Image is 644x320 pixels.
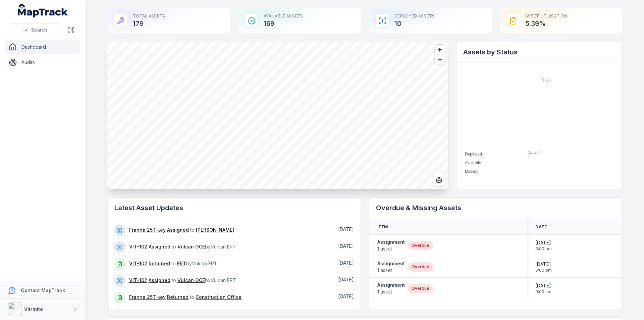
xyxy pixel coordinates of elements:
[408,284,433,293] div: Overdue
[338,226,354,232] span: [DATE]
[24,306,43,312] strong: Vitrinite
[535,268,552,273] span: 6:00 pm
[338,277,354,282] span: [DATE]
[167,227,189,233] a: Assigned
[338,293,354,299] time: 20/08/2025, 12:13:08 pm
[129,244,236,249] span: to by Vulcan ERT
[377,239,405,245] strong: Assignment
[535,282,551,289] span: [DATE]
[149,260,170,267] a: Returned
[21,287,65,293] strong: Contact MapTrack
[177,260,186,267] a: ERT
[129,261,217,266] span: to by Vulcan ERT
[465,161,481,165] span: Available
[338,226,354,232] time: 21/08/2025, 8:58:20 am
[535,261,552,273] time: 09/07/2025, 6:00:00 pm
[535,289,551,294] span: 9:00 am
[338,277,354,282] time: 20/08/2025, 12:56:23 pm
[107,42,448,189] canvas: Map
[338,243,354,249] span: [DATE]
[535,239,552,252] time: 09/07/2025, 6:00:00 pm
[535,239,552,246] span: [DATE]
[196,227,234,233] a: [PERSON_NAME]
[535,224,547,230] span: Date
[377,267,405,274] span: 1 asset
[435,55,445,64] button: Zoom out
[149,243,170,250] a: Assigned
[129,277,147,284] a: VIT-102
[167,294,189,301] a: Returned
[408,241,433,250] div: Overdue
[465,169,479,174] span: Missing
[465,152,482,156] span: Deployed
[129,294,166,301] a: Franna 25T key
[338,243,354,249] time: 21/08/2025, 8:46:39 am
[5,56,80,69] a: Audits
[8,24,62,36] button: Search
[338,260,354,266] span: [DATE]
[177,243,205,250] a: Vulcan OCE
[129,260,147,267] a: VIT-102
[338,260,354,266] time: 20/08/2025, 4:44:11 pm
[433,174,445,187] button: Switch to Satellite View
[377,288,405,295] span: 1 asset
[31,27,47,33] span: Search
[377,224,388,230] span: Item
[377,245,405,252] span: 1 asset
[338,293,354,299] span: [DATE]
[376,203,615,213] h2: Overdue & Missing Assets
[18,4,68,17] a: MapTrack
[377,282,405,295] a: Assignment1 asset
[535,282,551,294] time: 14/07/2025, 9:00:00 am
[149,277,170,284] a: Assigned
[5,40,80,54] a: Dashboard
[377,260,405,267] strong: Assignment
[535,261,552,268] span: [DATE]
[129,243,147,250] a: VIT-102
[377,260,405,274] a: Assignment1 asset
[129,227,166,233] a: Franna 25T key
[196,294,241,301] a: Construction Office
[129,277,236,283] span: to by Vulcan ERT
[377,282,405,288] strong: Assignment
[377,239,405,252] a: Assignment1 asset
[177,277,205,284] a: Vulcan OCE
[535,246,552,252] span: 6:00 pm
[129,227,234,233] span: to
[114,203,354,213] h2: Latest Asset Updates
[463,47,615,57] h2: Assets by Status
[129,294,241,300] span: to
[435,45,445,55] button: Zoom in
[408,262,433,272] div: Overdue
